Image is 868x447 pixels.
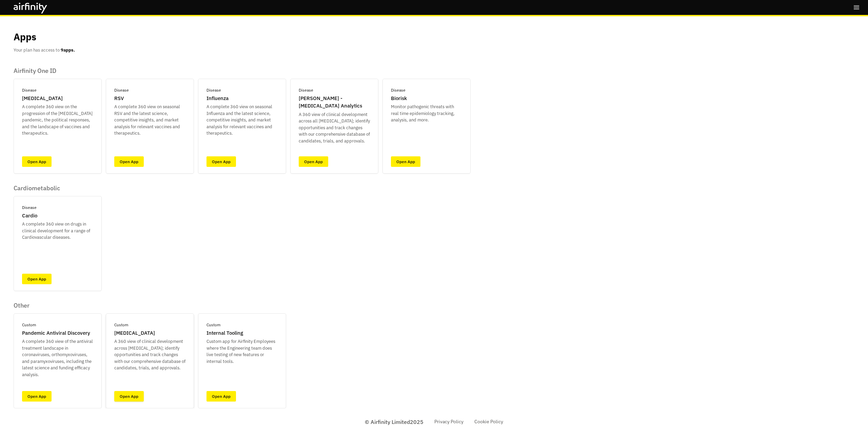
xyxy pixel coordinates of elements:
[22,95,63,102] p: [MEDICAL_DATA]
[391,156,420,167] a: Open App
[61,47,75,53] b: 9 apps.
[206,338,278,365] p: Custom app for Airfinity Employees where the Engineering team does live testing of new features o...
[22,221,93,241] p: A complete 360 view on drugs in clinical development for a range of Cardiovascular diseases.
[114,338,185,371] p: A 360 view of clinical development across [MEDICAL_DATA]; identify opportunities and track change...
[206,95,229,102] p: Influenza
[474,418,503,425] a: Cookie Policy
[206,87,221,93] p: Disease
[14,30,36,44] p: Apps
[206,156,236,167] a: Open App
[114,95,124,102] p: RSV
[22,322,36,328] p: Custom
[114,87,129,93] p: Disease
[114,156,144,167] a: Open App
[206,322,220,328] p: Custom
[206,103,278,137] p: A complete 360 view on seasonal Influenza and the latest science, competitive insights, and marke...
[14,67,471,75] p: Airfinity One ID
[114,329,155,337] p: [MEDICAL_DATA]
[114,103,185,137] p: A complete 360 view on seasonal RSV and the latest science, competitive insights, and market anal...
[114,391,144,402] a: Open App
[206,329,243,337] p: Internal Tooling
[14,302,286,309] p: Other
[114,322,128,328] p: Custom
[391,95,407,102] p: Biorisk
[22,87,37,93] p: Disease
[22,212,37,220] p: Cardio
[391,103,462,123] p: Monitor pathogenic threats with real time epidemiology tracking, analysis, and more.
[22,329,90,337] p: Pandemic Antiviral Discovery
[391,87,406,93] p: Disease
[299,95,370,110] p: [PERSON_NAME] - [MEDICAL_DATA] Analytics
[299,156,328,167] a: Open App
[206,391,236,402] a: Open App
[299,111,370,144] p: A 360 view of clinical development across all [MEDICAL_DATA]; identify opportunities and track ch...
[365,418,423,426] p: © Airfinity Limited 2025
[434,418,463,425] a: Privacy Policy
[14,184,102,192] p: Cardiometabolic
[22,103,93,137] p: A complete 360 view on the progression of the [MEDICAL_DATA] pandemic, the political responses, a...
[14,47,75,54] p: Your plan has access to
[22,205,37,211] p: Disease
[22,156,52,167] a: Open App
[22,274,52,284] a: Open App
[22,338,93,378] p: A complete 360 view of the antiviral treatment landscape in coronaviruses, orthomyxoviruses, and ...
[299,87,313,93] p: Disease
[22,391,52,402] a: Open App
